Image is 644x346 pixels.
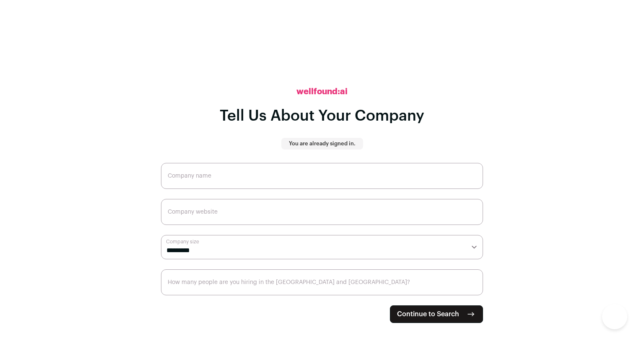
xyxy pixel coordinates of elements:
[602,304,627,329] iframe: Help Scout Beacon - Open
[220,108,424,124] h1: Tell Us About Your Company
[289,140,356,147] p: You are already signed in.
[296,86,348,98] h2: wellfound:ai
[397,309,459,319] span: Continue to Search
[161,199,483,225] input: Company website
[390,305,483,323] button: Continue to Search
[161,163,483,189] input: Company name
[161,269,483,295] input: How many people are you hiring in the US and Canada?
